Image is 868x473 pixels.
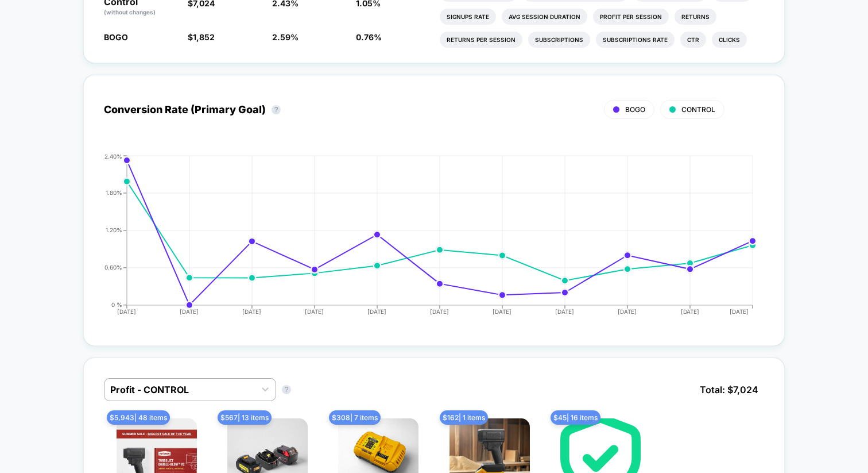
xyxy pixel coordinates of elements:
span: CONTROL [681,105,715,114]
span: $ 162 | 1 items [440,410,488,425]
li: Returns [675,9,716,25]
tspan: 0.60% [104,264,122,271]
tspan: 1.20% [106,226,122,233]
tspan: [DATE] [618,308,637,315]
tspan: [DATE] [493,308,512,315]
tspan: [DATE] [431,308,449,315]
tspan: 2.40% [104,152,122,159]
tspan: 0 % [111,301,122,308]
span: $ 567 | 13 items [218,410,272,425]
button: ? [282,385,291,394]
li: Signups Rate [440,9,496,25]
li: Ctr [680,32,706,48]
li: Clicks [712,32,747,48]
li: Subscriptions Rate [596,32,675,48]
div: CONVERSION_RATE [92,153,753,325]
span: $ 308 | 7 items [329,410,381,425]
tspan: [DATE] [556,308,575,315]
span: (without changes) [104,9,156,16]
span: BOGO [625,105,645,114]
tspan: [DATE] [117,308,136,315]
button: ? [272,105,281,114]
tspan: [DATE] [242,308,261,315]
li: Avg Session Duration [502,9,587,25]
li: Subscriptions [528,32,590,48]
span: $ 45 | 16 items [551,410,600,425]
span: $ 5,943 | 48 items [107,410,170,425]
span: 2.59 % [272,32,299,42]
span: Total: $ 7,024 [694,378,764,401]
tspan: [DATE] [681,308,700,315]
span: 0.76 % [356,32,382,42]
tspan: [DATE] [730,308,749,315]
tspan: [DATE] [367,308,386,315]
tspan: [DATE] [305,308,324,315]
li: Profit Per Session [593,9,669,25]
span: BOGO [104,32,128,42]
span: 1,852 [193,32,215,42]
li: Returns Per Session [440,32,522,48]
tspan: 1.80% [106,189,122,196]
span: $ [188,32,215,42]
tspan: [DATE] [180,308,199,315]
